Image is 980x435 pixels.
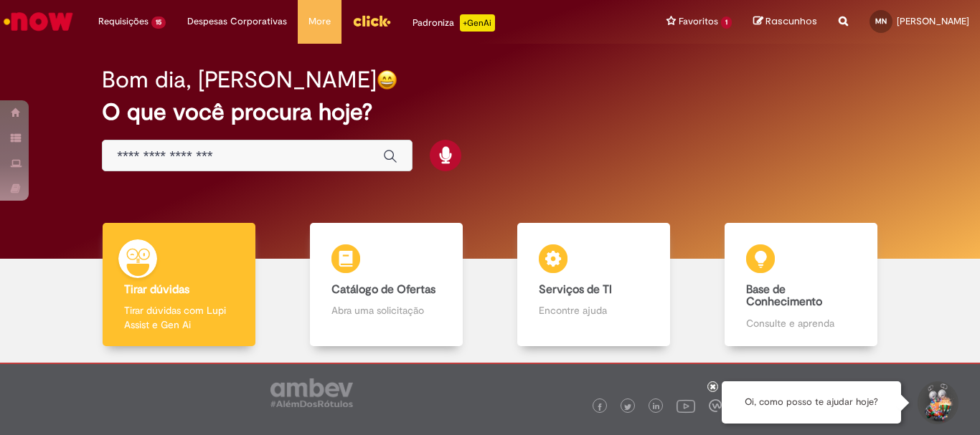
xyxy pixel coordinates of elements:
span: Requisições [98,14,149,29]
b: Tirar dúvidas [124,282,189,297]
button: Iniciar Conversa de Suporte [915,381,958,424]
img: logo_footer_youtube.png [677,396,695,415]
img: logo_footer_workplace.png [709,399,722,412]
p: Encontre ajuda [539,303,648,317]
p: Tirar dúvidas com Lupi Assist e Gen Ai [124,303,233,332]
img: logo_footer_ambev_rotulo_gray.png [270,378,353,407]
img: ServiceNow [1,7,75,36]
span: [PERSON_NAME] [897,15,969,27]
span: Despesas Corporativas [187,14,287,29]
span: 1 [721,16,732,29]
p: +GenAi [460,14,495,32]
p: Abra uma solicitação [331,303,440,317]
a: Serviços de TI Encontre ajuda [490,223,697,347]
img: logo_footer_twitter.png [624,403,631,411]
img: click_logo_yellow_360x200.png [352,10,391,32]
b: Serviços de TI [539,282,612,297]
div: Padroniza [413,14,495,32]
h2: O que você procura hoje? [102,100,878,125]
img: happy-face.png [377,70,397,90]
a: Rascunhos [753,15,817,29]
a: Base de Conhecimento Consulte e aprenda [697,223,905,347]
span: MN [875,16,887,26]
span: More [308,14,331,29]
b: Base de Conhecimento [746,282,822,310]
span: Rascunhos [765,14,817,28]
p: Consulte e aprenda [746,316,855,330]
a: Catálogo de Ofertas Abra uma solicitação [283,223,490,347]
b: Catálogo de Ofertas [331,282,435,297]
img: logo_footer_facebook.png [596,403,603,411]
a: Tirar dúvidas Tirar dúvidas com Lupi Assist e Gen Ai [75,223,283,347]
img: logo_footer_linkedin.png [653,403,660,411]
span: 15 [151,16,166,29]
div: Oi, como posso te ajudar hoje? [722,381,901,424]
h2: Bom dia, [PERSON_NAME] [102,67,377,92]
span: Favoritos [679,14,718,29]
